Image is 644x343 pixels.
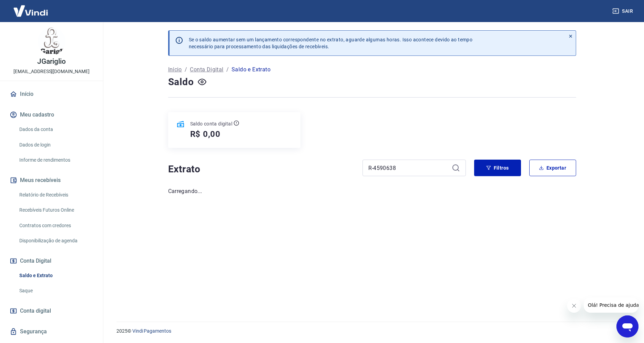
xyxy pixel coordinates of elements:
h4: Saldo [168,75,194,89]
p: Saldo e Extrato [232,65,270,74]
a: Saque [17,284,95,298]
a: Segurança [8,324,95,339]
p: Se o saldo aumentar sem um lançamento correspondente no extrato, aguarde algumas horas. Isso acon... [189,36,473,50]
a: Início [168,65,182,74]
a: Conta digital [8,303,95,319]
button: Conta Digital [8,253,95,269]
input: Busque pelo número do pedido [368,163,449,173]
p: 2025 © [116,327,627,335]
a: Conta Digital [190,65,223,74]
a: Dados de login [17,138,95,152]
p: JGariglio [37,58,66,65]
h5: R$ 0,00 [190,129,221,140]
p: Saldo conta digital [190,120,233,127]
a: Saldo e Extrato [17,269,95,283]
a: Relatório de Recebíveis [17,188,95,202]
iframe: Mensagem da empresa [584,297,638,313]
button: Filtros [474,160,521,176]
p: / [226,65,229,74]
a: Início [8,87,95,102]
a: Recebíveis Futuros Online [17,203,95,217]
a: Contratos com credores [17,219,95,233]
p: / [185,65,187,74]
button: Sair [611,5,636,18]
img: Vindi [8,0,53,21]
button: Meu cadastro [8,107,95,122]
a: Informe de rendimentos [17,153,95,167]
a: Dados da conta [17,122,95,137]
span: Conta digital [20,306,51,316]
h4: Extrato [168,162,354,176]
a: Disponibilização de agenda [17,234,95,248]
a: Vindi Pagamentos [132,328,171,334]
iframe: Botão para abrir a janela de mensagens [616,315,638,337]
p: Carregando... [168,187,576,195]
img: 02ee0e02-8ae0-4c60-b562-c6695de7e9c1.jpeg [38,28,65,55]
span: Olá! Precisa de ajuda? [4,5,58,10]
p: [EMAIL_ADDRESS][DOMAIN_NAME] [13,68,90,75]
button: Exportar [529,160,576,176]
button: Meus recebíveis [8,173,95,188]
iframe: Fechar mensagem [567,299,581,313]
